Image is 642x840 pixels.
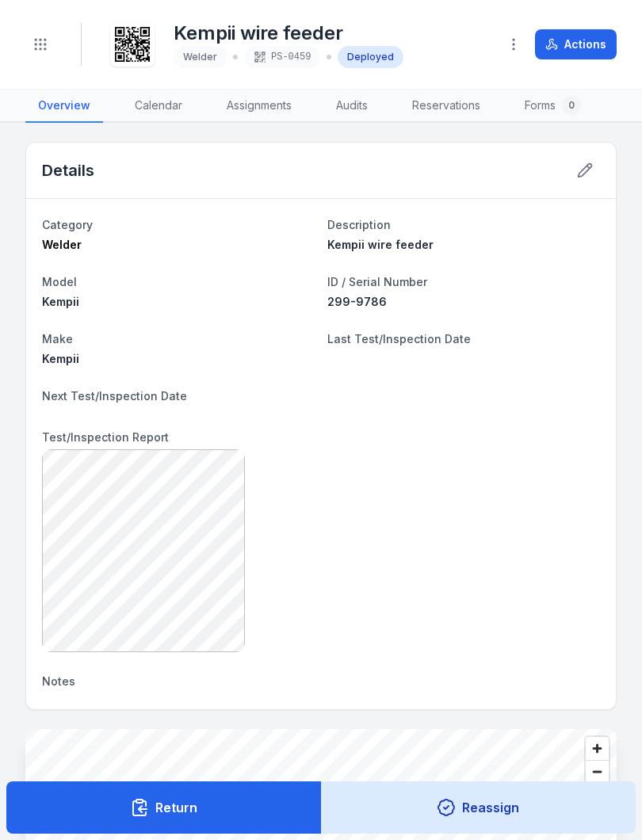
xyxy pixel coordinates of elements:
[183,51,217,63] span: Welder
[586,737,609,760] button: Zoom in
[42,238,82,251] span: Welder
[327,295,387,308] span: 299-9786
[42,159,94,181] h2: Details
[323,90,380,123] a: Audits
[25,90,103,123] a: Overview
[174,21,403,46] h1: Kempii wire feeder
[6,781,322,834] button: Return
[244,46,320,68] div: PS-0459
[42,295,79,308] span: Kempii
[321,781,636,834] button: Reassign
[327,218,391,231] span: Description
[214,90,304,123] a: Assignments
[42,275,77,288] span: Model
[42,332,73,346] span: Make
[42,352,79,365] span: Kempii
[535,29,617,59] button: Actions
[512,90,594,123] a: Forms0
[562,96,581,115] div: 0
[42,430,169,444] span: Test/Inspection Report
[338,46,403,68] div: Deployed
[25,29,55,59] button: Toggle navigation
[122,90,195,123] a: Calendar
[399,90,493,123] a: Reservations
[327,275,427,288] span: ID / Serial Number
[586,760,609,783] button: Zoom out
[42,218,93,231] span: Category
[42,674,75,688] span: Notes
[327,332,471,346] span: Last Test/Inspection Date
[42,389,187,403] span: Next Test/Inspection Date
[327,238,434,251] span: Kempii wire feeder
